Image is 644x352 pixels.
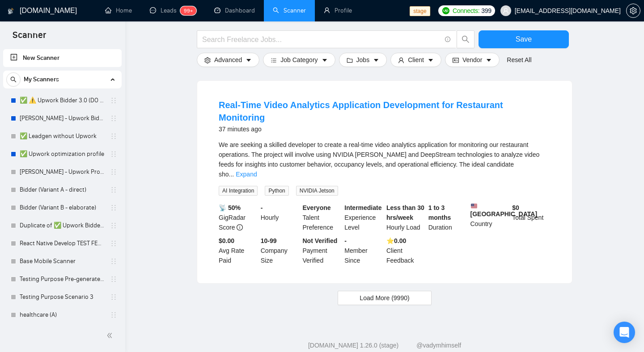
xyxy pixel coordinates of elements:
[265,186,288,196] span: Python
[261,204,263,211] b: -
[442,7,449,14] img: upwork-logo.png
[8,4,14,18] img: logo
[614,322,635,343] div: Open Intercom Messenger
[20,217,105,235] a: Duplicate of ✅ Upwork Bidder 3.0
[261,237,277,244] b: 10-99
[110,276,117,283] span: holder
[110,311,117,318] span: holder
[110,293,117,301] span: holder
[204,56,211,63] span: setting
[197,53,259,67] button: settingAdvancedcaret-down
[308,342,398,349] a: [DOMAIN_NAME] 1.26.0 (stage)
[339,53,387,67] button: folderJobscaret-down
[457,30,475,48] button: search
[486,56,492,63] span: caret-down
[20,235,105,252] a: React Native Develop TEST FEB 123
[471,203,477,209] img: 🇺🇸
[20,252,105,270] a: Base Mobile Scanner
[229,171,234,178] span: ...
[296,186,338,196] span: NVIDIA Jetson
[344,204,381,211] b: Intermediate
[237,224,243,230] span: info-circle
[24,71,59,88] span: My Scanners
[343,236,385,265] div: Member Since
[110,151,117,158] span: holder
[263,53,335,67] button: barsJob Categorycaret-down
[385,203,427,232] div: Hourly Load
[390,53,441,67] button: userClientcaret-down
[386,204,424,221] b: Less than 30 hrs/week
[20,181,105,199] a: Bidder (Variant A - direct)
[7,76,20,83] span: search
[398,56,404,63] span: user
[20,270,105,288] a: Testing Purpose Pre-generated 1
[214,55,242,65] span: Advanced
[110,186,117,193] span: holder
[219,100,503,122] a: Real-Time Video Analytics Application Development for Restaurant Monitoring
[356,55,370,65] span: Jobs
[110,204,117,211] span: holder
[110,168,117,176] span: holder
[427,203,469,232] div: Duration
[479,30,569,48] button: Save
[343,203,385,232] div: Experience Level
[347,56,353,63] span: folder
[626,4,640,18] button: setting
[301,236,343,265] div: Payment Verified
[246,56,252,63] span: caret-down
[303,204,331,211] b: Everyone
[271,56,277,63] span: bars
[470,203,538,218] b: [GEOGRAPHIC_DATA]
[219,141,539,178] span: We are seeking a skilled developer to create a real-time video analytics application for monitori...
[217,203,259,232] div: GigRadar Score
[416,342,461,349] a: @vadymhimself
[219,204,241,211] b: 📡 50%
[516,34,532,45] span: Save
[301,203,343,232] div: Talent Preference
[259,203,301,232] div: Hourly
[219,140,551,179] div: We are seeking a skilled developer to create a real-time video analytics application for monitori...
[110,240,117,247] span: holder
[445,37,451,42] span: info-circle
[20,288,105,306] a: Testing Purpose Scenario 3
[453,6,479,16] span: Connects:
[20,199,105,217] a: Bidder (Variant B - elaborate)
[6,72,21,87] button: search
[110,97,117,104] span: holder
[259,236,301,265] div: Company Size
[20,109,105,127] a: [PERSON_NAME] - Upwork Bidder
[322,56,328,63] span: caret-down
[106,331,115,340] span: double-left
[280,55,318,65] span: Job Category
[105,7,132,14] a: homeHome
[5,29,53,47] span: Scanner
[219,124,551,134] div: 37 minutes ago
[180,6,196,15] sup: 99+
[10,49,114,67] a: New Scanner
[481,6,491,16] span: 399
[324,7,352,14] a: userProfile
[360,293,409,303] span: Load More (9990)
[214,7,255,14] a: dashboardDashboard
[457,35,474,43] span: search
[110,258,117,265] span: holder
[219,186,258,196] span: AI Integration
[344,237,347,244] b: -
[217,236,259,265] div: Avg Rate Paid
[338,291,431,305] button: Load More (9990)
[469,203,511,232] div: Country
[236,171,257,178] a: Expand
[303,237,338,244] b: Not Verified
[3,49,122,67] li: New Scanner
[20,92,105,109] a: ✅ ⚠️ Upwork Bidder 3.0 (DO NOT TOUCH)
[462,55,482,65] span: Vendor
[20,163,105,181] a: [PERSON_NAME] - Upwork Proposal
[445,53,500,67] button: idcardVendorcaret-down
[453,56,459,63] span: idcard
[385,236,427,265] div: Client Feedback
[512,204,519,211] b: $ 0
[503,8,509,14] span: user
[428,56,434,63] span: caret-down
[626,7,640,14] a: setting
[20,306,105,324] a: healthcare (A)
